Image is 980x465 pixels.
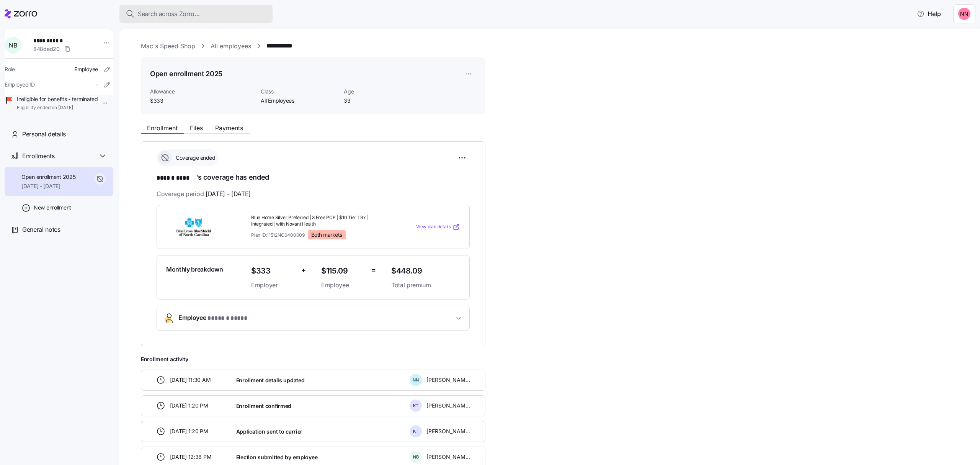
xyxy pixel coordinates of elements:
span: [DATE] 11:30 AM [170,376,211,384]
span: [PERSON_NAME] [426,376,470,384]
span: Coverage ended [173,154,215,162]
span: N B [9,42,17,48]
span: N N [413,378,419,382]
span: Ineligible for benefits - terminated [17,95,98,103]
span: Enrollment details updated [236,377,305,384]
h1: 's coverage has ended [157,172,470,183]
span: Employer [251,280,295,290]
a: Mac's Speed Shop [141,41,195,51]
span: N B [413,455,419,459]
span: [PERSON_NAME] [426,402,470,409]
span: Class [261,88,338,95]
span: 33 [344,97,421,105]
button: Help [911,6,947,21]
span: K T [413,404,418,408]
span: Personal details [22,129,66,139]
span: View plan details [416,223,451,231]
img: BlueCross BlueShield of North Carolina [166,218,221,236]
span: 848ded20 [33,45,60,53]
span: $333 [150,97,255,105]
h1: Open enrollment 2025 [150,69,222,79]
span: Employee [178,313,251,323]
span: All Employees [261,97,338,105]
span: Age [344,88,421,95]
span: Search across Zorro... [138,9,200,19]
span: Employee [74,65,98,73]
span: [DATE] 1:20 PM [170,402,208,409]
span: Enrollments [22,151,54,161]
span: Files [190,125,203,131]
span: Enrollment confirmed [236,402,291,410]
a: All employees [211,41,251,51]
span: Role [5,65,15,73]
span: K T [413,429,418,434]
span: [DATE] - [DATE] [206,189,251,199]
span: $333 [251,265,295,277]
span: Help [917,9,941,18]
span: Monthly breakdown [166,265,223,274]
a: View plan details [416,223,460,231]
span: Plan ID: 11512NC0400009 [251,232,305,238]
span: [DATE] 12:38 PM [170,453,212,461]
span: Coverage period [157,189,251,199]
span: Election submitted by employee [236,454,318,461]
span: [DATE] 1:20 PM [170,427,208,435]
span: Payments [215,125,243,131]
span: Open enrollment 2025 [21,173,75,181]
span: [DATE] - [DATE] [21,182,75,190]
span: Blue Home Silver Preferred | 3 Free PCP | $10 Tier 1 Rx | Integrated | with Novant Health [251,214,385,228]
span: - [96,81,98,88]
img: 37cb906d10cb440dd1cb011682786431 [958,8,970,20]
span: General notes [22,225,60,234]
span: [PERSON_NAME] [426,453,470,461]
span: [PERSON_NAME] [426,427,470,435]
span: + [301,265,306,276]
span: Enrollment activity [141,355,485,363]
span: Employee ID [5,81,35,88]
span: Enrollment [147,125,178,131]
span: Eligibility ended on [DATE] [17,105,98,111]
span: Both markets [311,231,342,238]
span: = [371,265,376,276]
span: $448.09 [391,265,460,277]
span: Allowance [150,88,255,95]
span: Total premium [391,280,460,290]
span: Application sent to carrier [236,428,302,436]
span: New enrollment [34,204,71,211]
span: Employee [321,280,365,290]
button: Search across Zorro... [119,5,273,23]
span: $115.09 [321,265,365,277]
